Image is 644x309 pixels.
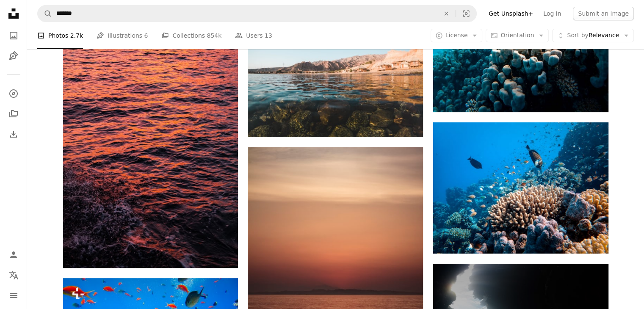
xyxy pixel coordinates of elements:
a: Collections [5,105,22,122]
a: Collections 854k [161,22,221,49]
a: calm body of water [248,67,423,75]
a: Illustrations 6 [97,22,148,49]
img: school of fish in body of water [433,122,608,254]
span: Orientation [500,32,534,39]
span: Sort by [567,32,588,39]
a: calm body of water [248,274,423,282]
a: Illustrations [5,47,22,64]
span: 6 [144,31,148,40]
img: a person riding a surfboard on a body of water [63,6,238,268]
a: Users 13 [235,22,272,49]
span: Relevance [567,31,619,40]
button: Clear [437,6,456,22]
button: Visual search [456,6,476,22]
a: Home — Unsplash [5,5,22,24]
button: Sort byRelevance [552,29,634,42]
span: 13 [265,31,272,40]
span: License [445,32,468,39]
img: calm body of water [248,6,423,137]
a: Log in [538,7,566,20]
button: Search Unsplash [38,6,52,22]
button: Menu [5,287,22,304]
a: Photos [5,27,22,44]
a: school of fish in body of water [433,184,608,192]
a: a person riding a surfboard on a body of water [63,133,238,141]
button: Submit an image [573,7,634,20]
span: 854k [207,31,221,40]
a: Get Unsplash+ [484,7,538,20]
button: License [431,29,483,42]
a: Download History [5,126,22,143]
button: Orientation [486,29,549,42]
button: Language [5,267,22,284]
form: Find visuals sitewide [37,5,477,22]
a: Log in / Sign up [5,246,22,263]
a: Explore [5,85,22,102]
